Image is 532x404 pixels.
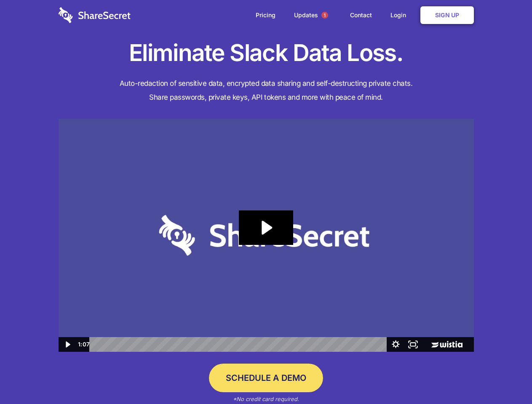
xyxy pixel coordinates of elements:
a: Login [382,2,419,28]
a: Contact [342,2,380,28]
button: Play Video [59,337,76,352]
a: Pricing [247,2,284,28]
img: Sharesecret [59,119,474,352]
h1: Eliminate Slack Data Loss. [59,38,474,68]
iframe: Drift Widget Chat Controller [490,362,522,394]
img: logo-wordmark-white-trans-d4663122ce5f474addd5e946df7df03e33cb6a1c49d2221995e7729f52c070b2.svg [59,7,131,23]
h4: Auto-redaction of sensitive data, encrypted data sharing and self-destructing private chats. Shar... [59,77,474,104]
